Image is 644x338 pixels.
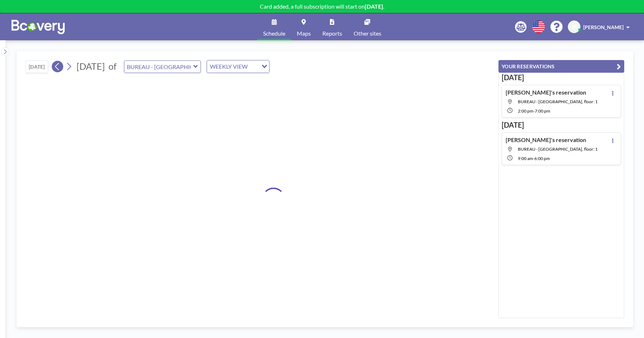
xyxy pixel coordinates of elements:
[583,24,624,30] span: [PERSON_NAME]
[518,156,533,161] span: 9:00 AM
[109,61,116,72] span: of
[354,31,381,36] span: Other sites
[506,136,586,143] h4: [PERSON_NAME]'s reservation
[291,13,317,40] a: Maps
[518,146,598,152] span: BUREAU - RUE PASCAL, floor: 1
[365,3,383,10] b: [DATE]
[518,108,533,114] span: 2:00 PM
[322,31,342,36] span: Reports
[207,60,269,73] div: Search for option
[502,120,621,129] h3: [DATE]
[533,156,534,161] span: -
[257,13,291,40] a: Schedule
[534,156,550,161] span: 6:00 PM
[263,31,285,36] span: Schedule
[506,89,586,96] h4: [PERSON_NAME]'s reservation
[317,13,348,40] a: Reports
[502,73,621,82] h3: [DATE]
[533,108,535,114] span: -
[26,60,48,73] button: [DATE]
[498,60,624,73] button: YOUR RESERVATIONS
[11,20,65,34] img: organization-logo
[297,31,311,36] span: Maps
[124,61,193,73] input: BUREAU - RUE PASCAL
[518,99,598,104] span: BUREAU - RUE PASCAL, floor: 1
[571,24,577,30] span: JR
[535,108,550,114] span: 7:00 PM
[208,62,249,71] span: WEEKLY VIEW
[348,13,387,40] a: Other sites
[77,61,105,72] span: [DATE]
[250,62,257,71] input: Search for option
